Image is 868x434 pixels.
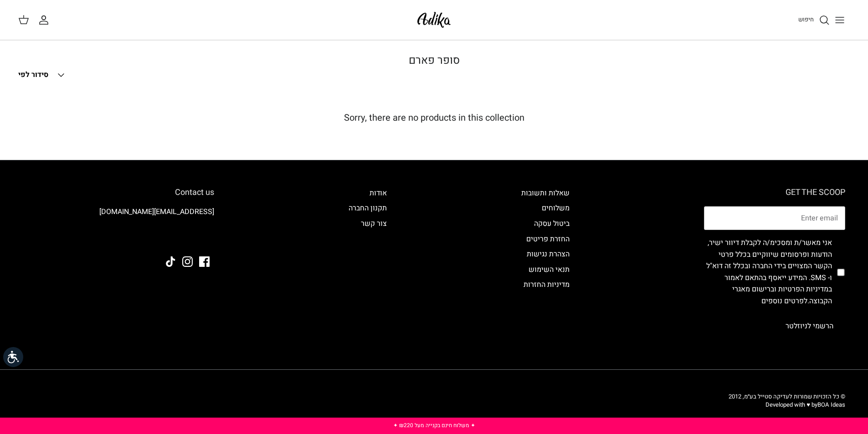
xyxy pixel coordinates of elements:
div: Secondary navigation [339,188,396,337]
button: Toggle menu [830,10,850,30]
a: Instagram [182,256,193,267]
a: חיפוש [798,15,830,26]
a: ביטול עסקה [534,218,570,229]
a: צור קשר [361,218,387,229]
span: חיפוש [798,15,814,24]
a: משלוחים [542,203,570,214]
a: תקנון החברה [349,203,387,214]
a: לפרטים נוספים [761,296,807,306]
a: החשבון שלי [38,15,53,26]
a: אודות [370,188,387,199]
h6: Contact us [23,188,214,198]
span: סידור לפי [18,69,48,80]
a: BOA Ideas [817,400,845,409]
h5: Sorry, there are no products in this collection [18,112,850,123]
h6: GET THE SCOOP [704,188,845,198]
button: סידור לפי [18,65,67,85]
input: Email [704,206,845,230]
a: מדיניות החזרות [524,279,570,290]
a: [EMAIL_ADDRESS][DOMAIN_NAME] [99,206,214,217]
a: Facebook [199,256,210,267]
label: אני מאשר/ת ומסכימ/ה לקבלת דיוור ישיר, הודעות ופרסומים שיווקיים בכלל פרטי הקשר המצויים בידי החברה ... [704,237,832,307]
h1: סופר פארם [115,54,753,67]
img: Adika IL [415,9,453,31]
button: הרשמי לניוזלטר [774,315,845,337]
a: ✦ משלוח חינם בקנייה מעל ₪220 ✦ [393,421,475,429]
a: החזרת פריטים [526,234,570,245]
a: תנאי השימוש [529,264,570,275]
img: Adika IL [189,232,214,244]
a: שאלות ותשובות [521,188,570,199]
div: Secondary navigation [512,188,579,337]
span: © כל הזכויות שמורות לעדיקה סטייל בע״מ, 2012 [729,392,845,401]
a: הצהרת נגישות [527,249,570,260]
p: Developed with ♥ by [729,401,845,409]
a: Tiktok [165,256,176,267]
